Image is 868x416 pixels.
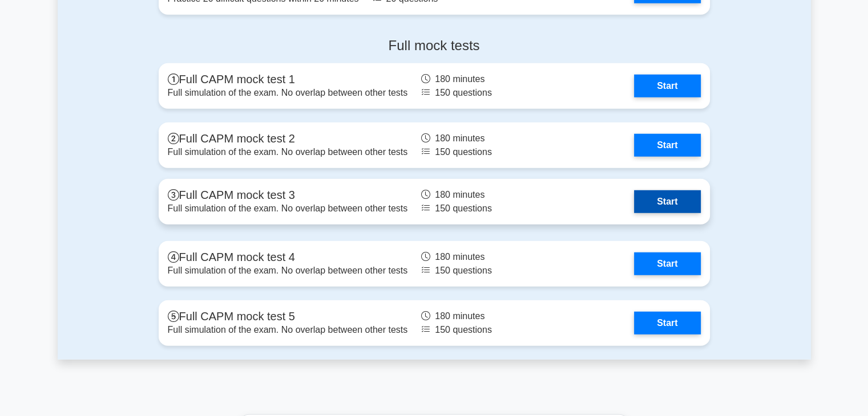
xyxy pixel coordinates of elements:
[634,252,700,275] a: Start
[634,312,700,335] a: Start
[634,190,700,213] a: Start
[634,134,700,157] a: Start
[159,38,710,54] h4: Full mock tests
[634,75,700,97] a: Start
